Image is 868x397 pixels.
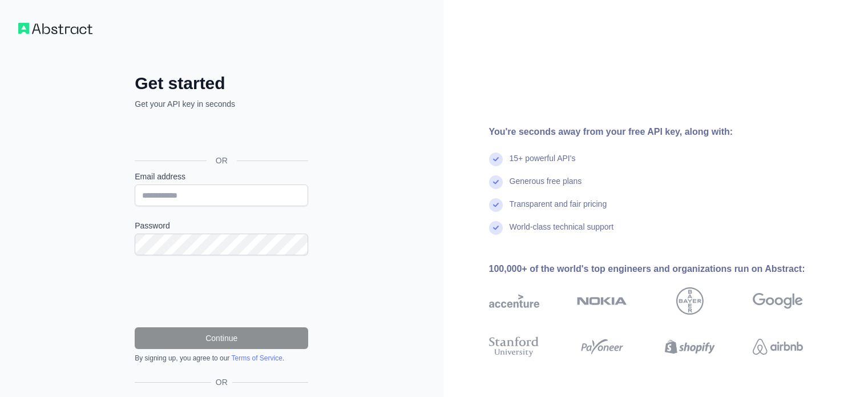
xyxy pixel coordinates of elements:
div: World-class technical support [510,221,614,244]
img: nokia [577,287,627,315]
button: Continue [135,327,308,349]
div: You're seconds away from your free API key, along with: [489,125,839,139]
span: OR [211,376,232,388]
span: OR [207,155,237,166]
div: Generous free plans [510,175,582,198]
img: stanford university [489,334,539,359]
img: payoneer [577,334,627,359]
img: google [753,287,803,315]
img: check mark [489,221,503,235]
img: bayer [676,287,704,315]
img: check mark [489,175,503,189]
div: Transparent and fair pricing [510,198,607,221]
img: check mark [489,153,503,166]
div: By signing up, you agree to our . [135,354,308,363]
iframe: Sign in with Google Button [129,122,312,147]
iframe: reCAPTCHA [135,269,308,314]
div: 100,000+ of the world's top engineers and organizations run on Abstract: [489,262,839,276]
label: Email address [135,171,308,182]
h2: Get started [135,73,308,94]
img: check mark [489,198,503,212]
p: Get your API key in seconds [135,98,308,110]
img: Workflow [18,23,92,34]
div: 15+ powerful API's [510,153,576,175]
img: shopify [665,334,715,359]
img: airbnb [753,334,803,359]
img: accenture [489,287,539,315]
a: Terms of Service [231,354,282,362]
label: Password [135,220,308,231]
